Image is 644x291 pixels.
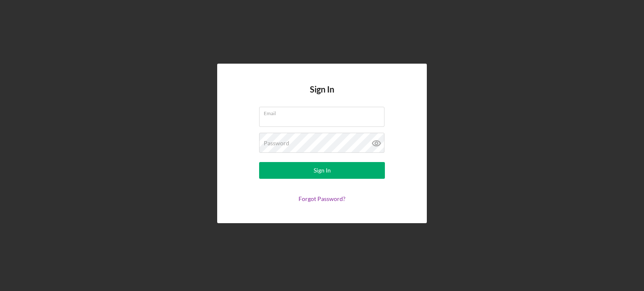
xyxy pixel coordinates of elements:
a: Forgot Password? [299,195,345,202]
div: Sign In [314,162,331,179]
h4: Sign In [310,85,334,107]
label: Password [264,140,289,147]
label: Email [264,107,384,116]
button: Sign In [259,162,385,179]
